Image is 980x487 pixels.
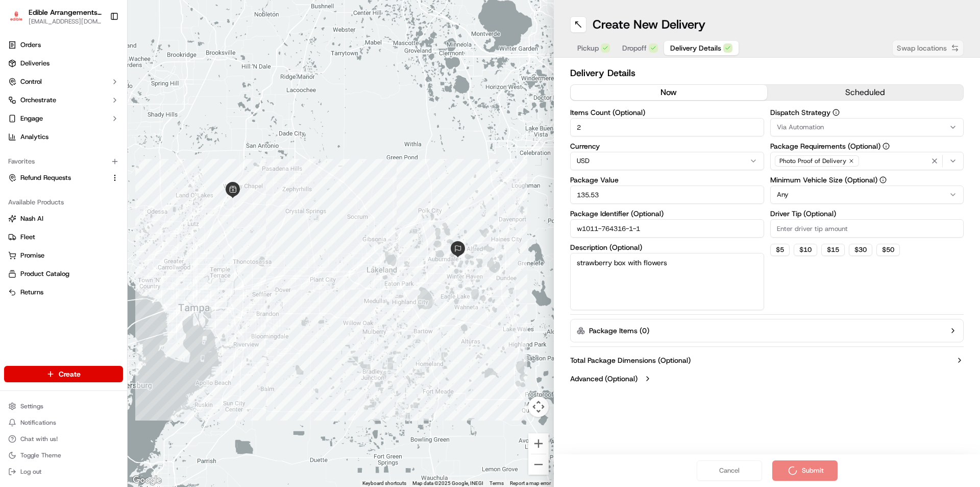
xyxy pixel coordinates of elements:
span: Product Catalog [20,269,69,279]
span: [DATE] [116,158,137,167]
span: Orders [20,40,41,50]
a: Orders [4,37,123,53]
button: now [571,85,767,100]
img: Edible Arrangements - Wesley Chapel, FL [8,9,24,24]
img: Nash [10,10,31,31]
button: Product Catalog [4,266,123,282]
span: API Documentation [96,228,164,239]
button: Orchestrate [4,92,123,108]
button: Create [4,366,123,382]
button: Settings [4,399,123,413]
button: See all [158,131,186,143]
div: We're available if you need us! [46,108,140,116]
h2: Delivery Details [570,66,964,80]
button: Fleet [4,229,123,245]
div: 📗 [10,229,18,238]
p: Welcome 👋 [10,41,186,57]
label: Package Identifier (Optional) [570,210,764,217]
span: Notifications [20,419,56,427]
a: Deliveries [4,55,123,72]
input: Enter package identifier [570,219,764,238]
label: Package Value [570,176,764,183]
span: Pickup [577,43,599,53]
span: [PERSON_NAME] [32,186,83,194]
span: Promise [20,251,44,260]
button: Toggle Theme [4,448,123,462]
a: 📗Knowledge Base [6,224,82,243]
img: 8571987876998_91fb9ceb93ad5c398215_72.jpg [21,98,40,116]
span: Dropoff [622,43,647,53]
button: Refund Requests [4,170,123,186]
span: Toggle Theme [20,451,61,459]
span: Knowledge Base [20,228,78,239]
a: Terms (opens in new tab) [489,480,504,486]
button: [EMAIL_ADDRESS][DOMAIN_NAME] [29,17,102,26]
span: Map data ©2025 Google, INEGI [412,480,483,486]
a: Fleet [8,233,119,242]
span: • [85,186,88,194]
button: Edible Arrangements - Wesley Chapel, FLEdible Arrangements - [PERSON_NAME][GEOGRAPHIC_DATA], [GEO... [4,4,106,29]
button: Log out [4,465,123,479]
label: Items Count (Optional) [570,109,764,116]
a: Report a map error [510,480,551,486]
span: • [111,158,114,167]
button: Control [4,74,123,90]
input: Enter driver tip amount [770,219,964,238]
div: Start new chat [46,98,167,108]
button: Dispatch Strategy [832,109,840,116]
button: Minimum Vehicle Size (Optional) [879,176,887,183]
a: Returns [8,288,119,297]
label: Description (Optional) [570,244,764,251]
button: Zoom in [528,433,549,454]
span: Log out [20,468,41,476]
span: Via Automation [777,123,824,132]
div: Available Products [4,194,123,211]
span: Control [20,77,42,86]
a: Product Catalog [8,269,119,279]
button: Zoom out [528,454,549,475]
input: Enter package value [570,185,764,204]
span: Engage [20,114,43,123]
button: $10 [794,244,817,256]
span: Deliveries [20,59,50,68]
button: $15 [821,244,845,256]
label: Advanced (Optional) [570,374,638,384]
textarea: strawberry box with flowers [570,253,764,310]
button: $30 [849,244,872,256]
button: Package Requirements (Optional) [883,143,890,150]
label: Package Requirements (Optional) [770,143,964,150]
button: Total Package Dimensions (Optional) [570,355,964,365]
button: Notifications [4,415,123,430]
button: Engage [4,110,123,127]
button: Photo Proof of Delivery [770,152,964,170]
img: Asif Zaman Khan [10,176,27,193]
button: Edible Arrangements - [PERSON_NAME][GEOGRAPHIC_DATA], [GEOGRAPHIC_DATA] [29,7,102,17]
a: Promise [8,251,119,260]
button: $50 [876,244,900,256]
button: Nash AI [4,211,123,227]
h1: Create New Delivery [593,16,705,33]
button: Promise [4,247,123,264]
button: Map camera controls [528,397,549,417]
div: 💻 [86,229,94,238]
span: Analytics [20,132,48,142]
button: Returns [4,284,123,300]
div: Favorites [4,153,123,170]
button: Via Automation [770,118,964,136]
span: Create [59,369,81,379]
label: Currency [570,143,764,150]
span: Photo Proof of Delivery [779,157,846,165]
span: [DATE] [90,186,111,194]
span: Delivery Details [670,43,721,53]
button: $5 [770,244,790,256]
span: Returns [20,288,43,297]
img: 1736555255976-a54dd68f-1ca7-489b-9aae-adbdc363a1c4 [10,98,29,116]
span: Pylon [102,253,124,261]
span: Wisdom [PERSON_NAME] [32,158,109,167]
span: Settings [20,402,43,410]
label: Total Package Dimensions (Optional) [570,355,691,365]
button: Advanced (Optional) [570,374,964,384]
label: Driver Tip (Optional) [770,210,964,217]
